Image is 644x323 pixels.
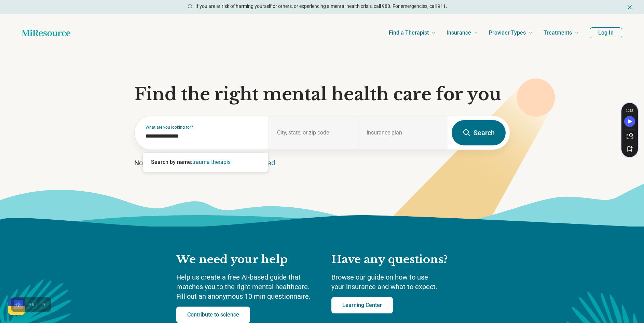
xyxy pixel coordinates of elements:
span: Insurance [447,28,471,38]
span: Find a Therapist [389,28,429,38]
span: Treatments [544,28,572,38]
h2: We need your help [176,253,318,267]
button: Log In [590,27,622,38]
p: Browse our guide on how to use your insurance and what to expect. [331,272,468,292]
button: Search [452,120,506,145]
h2: Have any questions? [331,253,468,267]
p: If you are at risk of harming yourself or others, or experiencing a mental health crisis, call 98... [195,3,447,10]
span: Provider Types [489,28,526,38]
p: Help us create a free AI-based guide that matches you to the right mental healthcare. Fill out an... [176,272,318,301]
a: Home page [22,26,70,40]
span: Search by name: [151,159,192,165]
div: Suggestions [143,153,268,172]
a: Contribute to science [176,307,250,323]
span: trauma therapis [192,159,231,165]
a: Learning Center [331,297,393,313]
button: Dismiss [626,3,633,11]
p: Not sure what you’re looking for? [134,158,510,168]
h1: Find the right mental health care for you [134,84,510,105]
label: What are you looking for? [146,125,261,129]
